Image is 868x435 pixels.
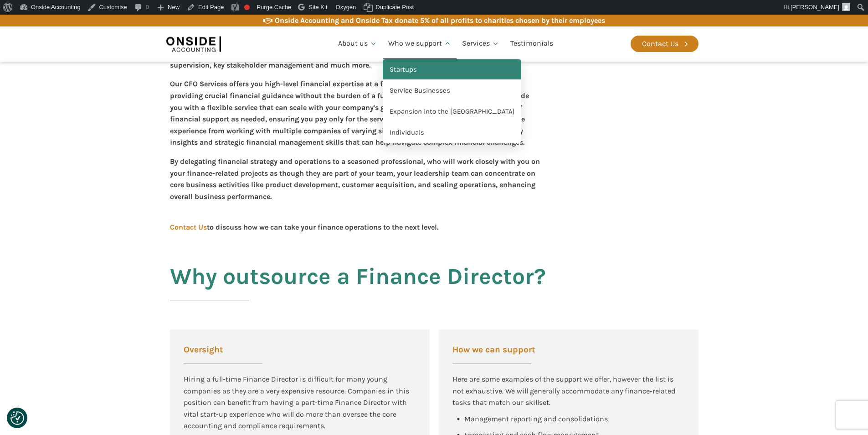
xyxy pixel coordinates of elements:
[10,411,24,425] button: Consent Preferences
[452,373,685,409] div: Here are some examples of the support we offer, however the list is not exhaustive. We will gener...
[170,156,540,202] p: By delegating financial strategy and operations to a seasoned professional, who will work closely...
[244,5,250,10] div: Focus keyphrase not set
[184,346,262,354] span: Oversight
[170,78,540,148] p: Our CFO Services offers you high-level financial expertise at a fraction of the cost of a full-ti...
[383,28,457,59] a: Who we support
[166,33,221,54] img: Onside Accounting
[170,264,546,311] h2: Why outsource a Finance Director?
[383,122,521,143] a: Individuals
[383,101,521,122] a: Expansion into the [GEOGRAPHIC_DATA]
[170,223,207,231] a: Contact Us
[631,36,699,52] a: Contact Us
[452,346,535,354] span: How we can support
[333,28,383,59] a: About us
[383,59,521,80] a: Startups
[464,414,608,423] span: Management reporting and consolidations
[308,4,327,10] span: Site Kit
[457,28,505,59] a: Services
[184,373,416,432] div: Hiring a full-time Finance Director is difficult for many young companies as they are a very expe...
[505,28,559,59] a: Testimonials
[791,4,839,10] span: [PERSON_NAME]
[275,15,605,26] div: Onside Accounting and Onside Tax donate 5% of all profits to charities chosen by their employees
[383,80,521,101] a: Service Businesses
[10,411,24,425] img: Revisit consent button
[642,38,678,50] div: Contact Us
